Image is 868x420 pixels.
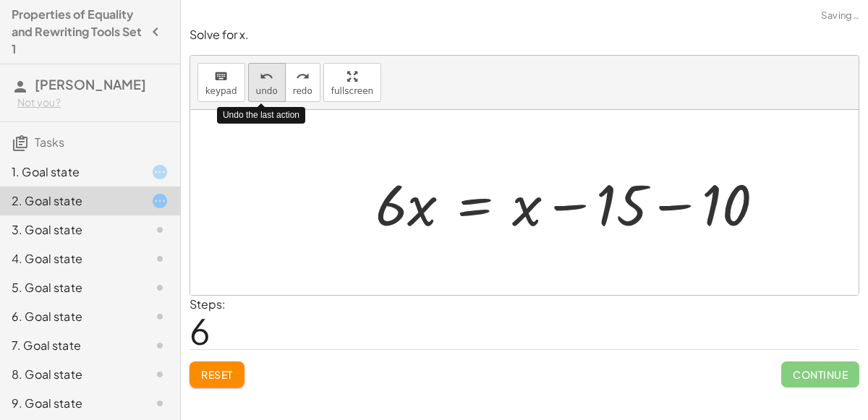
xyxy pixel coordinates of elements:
div: 5. Goal state [12,279,128,296]
span: Saving… [821,9,859,23]
i: Task not started. [151,221,169,239]
div: 6. Goal state [12,308,128,325]
span: redo [293,86,312,96]
span: keypad [205,86,237,96]
h4: Properties of Equality and Rewriting Tools Set 1 [12,6,142,58]
span: fullscreen [331,86,373,96]
label: Steps: [190,296,226,312]
button: Reset [190,361,244,387]
i: keyboard [214,68,228,85]
i: Task not started. [151,366,169,383]
button: undoundo [248,63,286,102]
span: Reset [201,368,233,381]
div: 4. Goal state [12,250,128,267]
div: Undo the last action [217,107,305,124]
div: Not you? [17,95,169,110]
span: undo [256,86,278,96]
i: undo [260,68,273,85]
div: 8. Goal state [12,366,128,383]
i: Task not started. [151,279,169,296]
button: keyboardkeypad [197,63,245,102]
span: 6 [190,309,210,353]
button: fullscreen [323,63,381,102]
i: Task not started. [151,308,169,325]
div: 7. Goal state [12,337,128,354]
i: redo [296,68,310,85]
button: redoredo [285,63,320,102]
div: 3. Goal state [12,221,128,239]
div: 2. Goal state [12,192,128,210]
i: Task not started. [151,337,169,354]
i: Task started. [151,192,169,210]
p: Solve for x. [190,27,859,43]
i: Task started. [151,163,169,181]
i: Task not started. [151,395,169,412]
i: Task not started. [151,250,169,267]
span: Tasks [35,134,64,150]
div: 1. Goal state [12,163,128,181]
div: 9. Goal state [12,395,128,412]
span: [PERSON_NAME] [35,76,146,93]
